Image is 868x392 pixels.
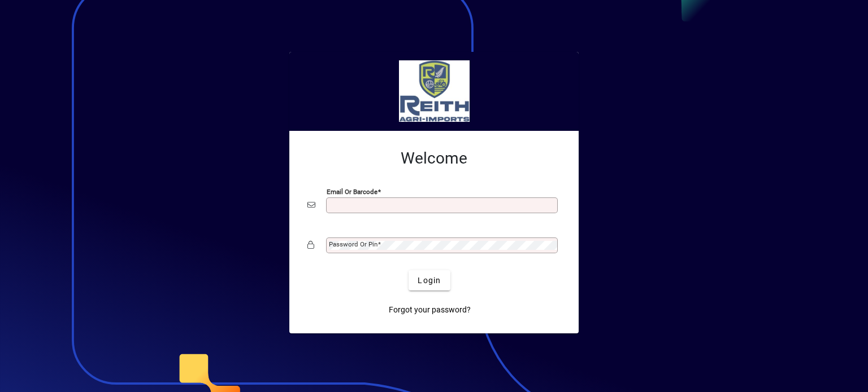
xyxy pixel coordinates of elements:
[384,299,475,320] a: Forgot your password?
[409,270,450,290] button: Login
[327,188,377,196] mat-label: Email or Barcode
[418,275,441,287] span: Login
[389,304,471,316] span: Forgot your password?
[329,240,377,248] mat-label: Password or Pin
[307,149,561,168] h2: Welcome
